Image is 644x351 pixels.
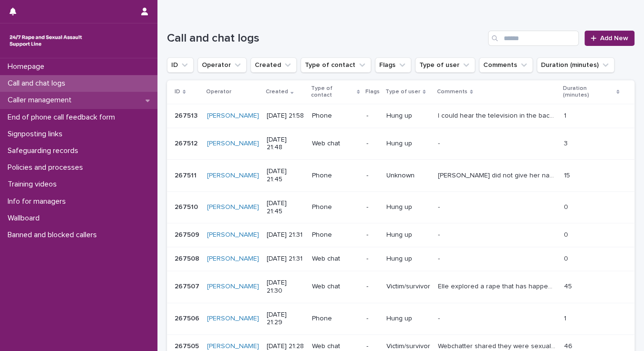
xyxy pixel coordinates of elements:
p: 15 [564,170,572,180]
p: Unknown [386,172,430,180]
p: [DATE] 21:29 [267,311,304,327]
a: [PERSON_NAME] [207,231,259,239]
p: [DATE] 21:31 [267,255,304,263]
p: Web chat [312,283,359,291]
p: Wallboard [4,214,47,223]
h1: Call and chat logs [167,32,484,45]
p: - [366,140,379,148]
tr: 267513267513 [PERSON_NAME] [DATE] 21:58Phone-Hung upI could hear the television in the background... [167,104,634,128]
p: I could hear the television in the background. The caller then hung up. [438,110,558,120]
p: Victim/survivor [386,342,430,351]
a: [PERSON_NAME] [207,203,259,211]
button: Comments [479,57,533,73]
p: Web chat [312,140,359,148]
p: [DATE] 21:45 [267,199,304,216]
a: Add New [584,31,634,46]
p: Phone [312,112,359,120]
tr: 267509267509 [PERSON_NAME] [DATE] 21:31Phone-Hung up-- 00 [167,223,634,247]
p: - [366,172,379,180]
p: Created [266,87,288,97]
p: Type of user [385,87,420,97]
span: Add New [600,35,628,42]
p: Duration (minutes) [563,83,614,101]
button: Flags [375,57,411,73]
button: Created [250,57,297,73]
p: Caller management [4,96,79,105]
p: 3 [564,138,570,148]
p: - [366,112,379,120]
p: 267505 [175,340,201,351]
p: Call and chat logs [4,79,73,88]
p: 267509 [175,229,201,239]
p: Hung up [386,231,430,239]
p: 0 [564,229,570,239]
button: Type of user [415,57,475,73]
p: 1 [564,313,568,323]
a: [PERSON_NAME] [207,315,259,323]
p: 45 [564,281,574,291]
button: Type of contact [301,57,371,73]
p: [DATE] 21:45 [267,167,304,184]
p: [DATE] 21:31 [267,231,304,239]
p: Signposting links [4,130,70,139]
tr: 267508267508 [PERSON_NAME] [DATE] 21:31Web chat-Hung up-- 00 [167,247,634,271]
p: Victim/survivor [386,283,430,291]
a: [PERSON_NAME] [207,112,259,120]
p: 0 [564,253,570,263]
a: [PERSON_NAME] [207,342,259,351]
p: Web chat [312,255,359,263]
p: Homepage [4,62,52,71]
button: Operator [197,57,247,73]
p: End of phone call feedback form [4,113,123,122]
p: [DATE] 21:28 [267,342,304,351]
p: - [366,342,379,351]
p: Hung up [386,315,430,323]
a: [PERSON_NAME] [207,283,259,291]
p: - [366,255,379,263]
p: Banned and blocked callers [4,230,104,240]
p: 267510 [175,201,200,211]
p: Info for managers [4,197,73,206]
a: [PERSON_NAME] [207,172,259,180]
p: - [366,283,379,291]
p: Training videos [4,180,64,189]
button: Duration (minutes) [537,57,614,73]
p: Web chat [312,342,359,351]
p: Phone [312,203,359,211]
p: 267507 [175,281,201,291]
button: ID [167,57,194,73]
p: [DATE] 21:48 [267,136,304,152]
p: - [438,229,442,239]
tr: 267511267511 [PERSON_NAME] [DATE] 21:45Phone-Unknown[PERSON_NAME] did not give her name, but was ... [167,160,634,192]
p: [DATE] 21:58 [267,112,304,120]
p: - [366,231,379,239]
p: 267513 [175,110,199,120]
img: rhQMoQhaT3yELyF149Cw [8,31,84,50]
p: Webchatter shared they were sexually assaulted as a child and also experienced child sexual abuse... [438,340,558,351]
p: - [438,201,442,211]
p: - [366,315,379,323]
p: - [438,138,442,148]
p: 267511 [175,170,198,180]
p: Safeguarding records [4,146,86,155]
p: - [438,253,442,263]
p: Hung up [386,203,430,211]
p: 0 [564,201,570,211]
p: Operator [206,87,231,97]
p: [DATE] 21:30 [267,279,304,295]
p: Tina did not give her name, but was identifiable as I have spoken to her before and by her repeat... [438,170,558,180]
a: [PERSON_NAME] [207,140,259,148]
p: Policies and processes [4,163,91,172]
p: Hung up [386,112,430,120]
p: Flags [365,87,380,97]
p: 267512 [175,138,199,148]
p: 267508 [175,253,201,263]
input: Search [488,31,579,46]
p: Elle explored a rape that has happened at the weekend by a friend. Explored feelings and options ... [438,281,558,291]
p: Hung up [386,140,430,148]
p: Phone [312,231,359,239]
p: Phone [312,172,359,180]
p: 267506 [175,313,201,323]
p: 1 [564,110,568,120]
